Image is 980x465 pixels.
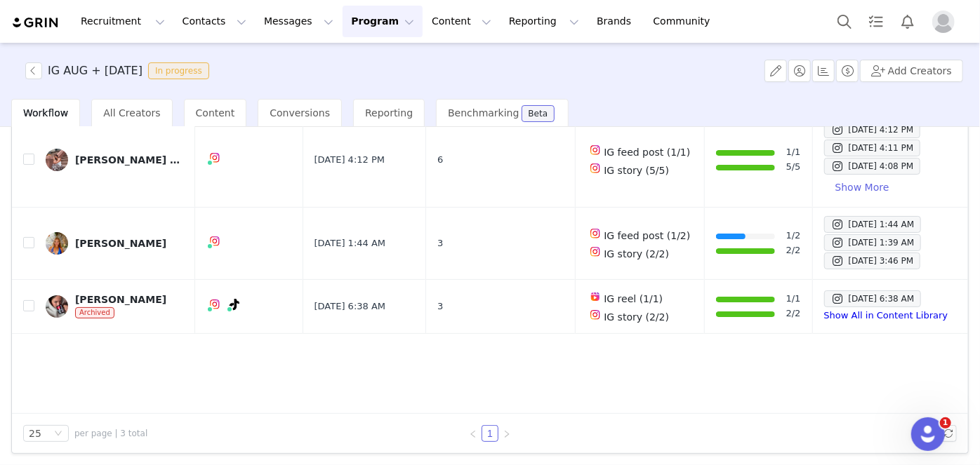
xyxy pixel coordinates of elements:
h3: IG AUG + [DATE] [48,62,143,79]
img: instagram.svg [590,228,601,239]
img: instagram.svg [209,236,220,247]
span: Conversions [270,107,330,119]
a: Show All in Content Library [824,310,948,321]
button: Notifications [892,6,923,37]
div: 25 [29,426,41,441]
span: Content [196,107,235,119]
div: [PERSON_NAME] [75,294,166,305]
button: Program [343,6,423,37]
span: IG feed post (1/2) [604,230,690,241]
img: instagram.svg [590,163,601,174]
button: Show More [824,176,901,198]
span: IG story (2/2) [604,311,669,323]
button: Reporting [501,6,588,37]
a: 1/2 [786,229,801,243]
span: Reporting [365,107,413,119]
a: Community [645,6,725,37]
a: 1 [482,426,498,441]
a: 5/5 [786,160,801,175]
i: icon: left [469,430,477,438]
span: 3 [437,236,443,250]
img: instagram.svg [590,246,601,257]
span: Benchmarking [448,107,519,119]
span: [DATE] 4:12 PM [314,153,385,167]
li: Previous Page [465,425,482,442]
span: [DATE] 6:38 AM [314,299,386,314]
img: instagram.svg [590,144,601,156]
button: Recruitment [72,6,173,37]
button: Add Creators [860,60,963,82]
span: Workflow [23,107,68,119]
div: Beta [529,109,548,118]
iframe: Intercom live chat [911,417,945,451]
i: icon: down [54,429,62,439]
div: [DATE] 3:46 PM [831,252,914,269]
a: Tasks [861,6,892,37]
a: 2/2 [786,243,801,258]
img: instagram.svg [590,309,601,321]
a: 1/1 [786,145,801,160]
img: instagram.svg [209,152,220,163]
i: icon: right [503,430,511,438]
span: 3 [437,299,443,314]
a: 1/1 [786,292,801,306]
button: Contacts [174,6,255,37]
button: Profile [924,11,969,33]
div: [DATE] 4:12 PM [831,121,914,138]
div: [DATE] 4:11 PM [831,140,914,156]
button: Search [829,6,860,37]
span: 1 [940,417,951,429]
span: IG feed post (1/1) [604,147,690,158]
span: All Creators [103,107,160,119]
img: eae51177-a640-40af-a87b-4eb60e880dac.jpg [46,295,68,318]
span: 6 [437,153,443,167]
img: grin logo [11,16,60,29]
li: Next Page [498,425,515,442]
div: [PERSON_NAME] [75,238,166,249]
a: 2/2 [786,306,801,321]
img: placeholder-profile.jpg [932,11,955,33]
li: 1 [482,425,498,442]
span: IG story (2/2) [604,248,669,260]
a: [PERSON_NAME]Archived [46,294,184,319]
div: [DATE] 1:44 AM [831,216,915,233]
span: IG story (5/5) [604,165,669,176]
a: Brands [588,6,644,37]
span: Archived [75,307,114,318]
span: [object Object] [25,62,215,79]
img: instagram-reels.svg [590,291,601,302]
span: IG reel (1/1) [604,293,663,304]
button: Messages [256,6,342,37]
div: [PERSON_NAME] [PERSON_NAME] [75,154,180,166]
img: instagram.svg [209,299,220,310]
span: per page | 3 total [74,427,147,440]
span: In progress [148,62,209,79]
span: [DATE] 1:44 AM [314,236,386,250]
a: [PERSON_NAME] [46,232,184,255]
img: 712c0a4a-c3d0-460e-a08d-08b876b67f2b.jpg [46,149,68,171]
img: c77ff7b7-aa12-4ae1-b229-6c7b6996063e.jpg [46,232,68,255]
a: [PERSON_NAME] [PERSON_NAME] [46,149,184,171]
button: Content [423,6,500,37]
div: [DATE] 1:39 AM [831,234,915,251]
div: [DATE] 6:38 AM [831,290,915,307]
